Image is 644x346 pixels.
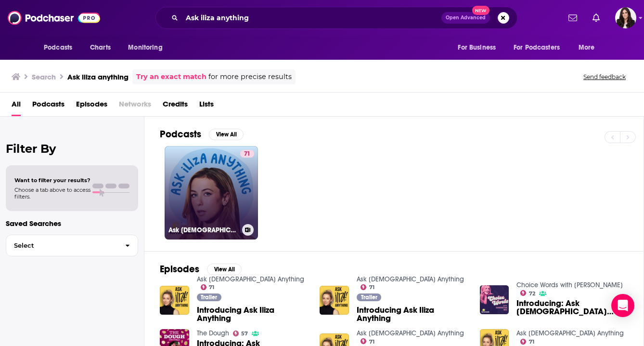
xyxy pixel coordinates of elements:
[32,72,56,81] h3: Search
[128,41,162,54] span: Monitoring
[163,96,188,116] a: Credits
[357,275,464,283] a: Ask Iliza Anything
[579,41,595,54] span: More
[208,71,292,82] span: for more precise results
[529,340,534,344] span: 71
[8,9,100,27] img: Podchaser - Follow, Share and Rate Podcasts
[12,96,21,116] a: All
[369,340,374,344] span: 71
[155,7,517,29] div: Search podcasts, credits, & more...
[160,128,201,140] h2: Podcasts
[207,264,242,275] button: View All
[451,39,508,57] button: open menu
[516,299,628,316] a: Introducing: Ask Iliza Anything
[160,286,189,315] img: Introducing Ask Iliza Anything
[615,7,636,28] img: User Profile
[14,186,90,200] span: Choose a tab above to access filters.
[233,331,248,336] a: 57
[240,150,254,158] a: 71
[136,71,206,82] a: Try an exact match
[197,306,309,322] a: Introducing Ask Iliza Anything
[516,281,623,289] a: Choice Words with Samantha Bee
[67,72,129,81] h3: Ask iliza anything
[361,294,377,300] span: Trailer
[516,299,628,316] span: Introducing: Ask [DEMOGRAPHIC_DATA] Anything
[84,39,116,57] a: Charts
[516,329,624,337] a: Ask Iliza Anything
[165,146,258,240] a: 71Ask [DEMOGRAPHIC_DATA] Anything
[611,294,634,317] div: Open Intercom Messenger
[361,284,374,290] a: 71
[199,96,214,116] a: Lists
[209,285,214,290] span: 71
[480,285,509,315] img: Introducing: Ask Iliza Anything
[357,329,464,337] a: Ask Iliza Anything
[201,284,215,290] a: 71
[241,332,248,336] span: 57
[615,7,636,28] span: Logged in as RebeccaShapiro
[514,41,560,54] span: For Podcasters
[119,96,151,116] span: Networks
[76,96,107,116] a: Episodes
[6,235,138,256] button: Select
[580,73,629,81] button: Send feedback
[589,10,604,26] a: Show notifications dropdown
[441,12,490,24] button: Open AdvancedNew
[520,290,535,296] a: 72
[244,149,250,159] span: 71
[197,275,304,283] a: Ask Iliza Anything
[458,41,496,54] span: For Business
[565,10,581,26] a: Show notifications dropdown
[472,6,489,15] span: New
[90,41,111,54] span: Charts
[361,338,374,344] a: 71
[201,294,217,300] span: Trailer
[160,128,244,140] a: PodcastsView All
[44,41,72,54] span: Podcasts
[507,39,574,57] button: open menu
[197,329,229,337] a: The Dough
[121,39,175,57] button: open menu
[182,10,441,26] input: Search podcasts, credits, & more...
[572,39,607,57] button: open menu
[160,263,242,275] a: EpisodesView All
[209,129,244,140] button: View All
[168,226,238,234] h3: Ask [DEMOGRAPHIC_DATA] Anything
[520,339,534,345] a: 71
[529,292,535,296] span: 72
[32,96,64,116] a: Podcasts
[446,15,486,20] span: Open Advanced
[6,242,117,249] span: Select
[6,219,138,228] p: Saved Searches
[160,263,199,275] h2: Episodes
[357,306,468,322] a: Introducing Ask Iliza Anything
[369,285,374,290] span: 71
[14,177,90,184] span: Want to filter your results?
[320,286,349,315] img: Introducing Ask Iliza Anything
[615,7,636,28] button: Show profile menu
[37,39,85,57] button: open menu
[6,142,138,156] h2: Filter By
